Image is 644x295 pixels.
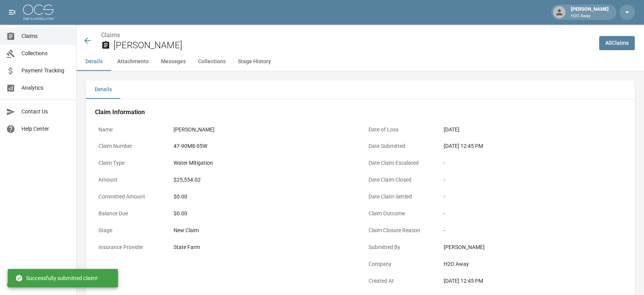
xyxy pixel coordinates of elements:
p: Date Claim Closed [365,172,434,187]
div: [PERSON_NAME] [444,243,623,251]
p: Submitted By [365,240,434,255]
div: [PERSON_NAME] [174,126,215,134]
button: Details [77,52,111,71]
p: H2O Away [571,13,609,20]
div: H2O Away [444,260,623,268]
p: Claim Type [95,156,164,170]
p: Date Submitted [365,139,434,154]
span: Analytics [21,84,70,92]
span: Help Center [21,125,70,133]
div: © 2025 One Claim Solution [7,281,69,288]
p: Date Claim Settled [365,189,434,204]
p: Claim Closure Reason [365,223,434,238]
h4: Claim Information [95,108,626,116]
span: Claims [21,32,70,40]
div: details tabs [86,80,635,99]
button: Details [86,80,120,99]
p: Date of Loss [365,122,434,137]
div: - [444,176,623,184]
div: New Claim [174,226,352,234]
p: Date Claim Escalated [365,156,434,170]
div: - [444,210,623,218]
div: $25,554.02 [174,176,201,184]
a: AllClaims [599,36,635,50]
span: Contact Us [21,108,70,116]
div: [DATE] 12:45 PM [444,142,623,150]
button: Messages [155,52,192,71]
div: Successfully submitted claim! [15,271,98,285]
p: Insurance Provider [95,240,164,255]
span: Collections [21,49,70,57]
div: - [444,193,623,201]
div: 47-90M8-05W [174,142,207,150]
div: - [444,159,623,167]
button: Stage History [232,52,277,71]
button: Attachments [111,52,155,71]
div: $0.00 [174,210,352,218]
span: Payment Tracking [21,67,70,75]
p: Balance Due [95,206,164,221]
p: Amount [95,172,164,187]
div: Water Mitigation [174,159,213,167]
nav: breadcrumb [101,31,593,40]
div: anchor tabs [77,52,644,71]
p: Name [95,122,164,137]
div: State Farm [174,243,200,251]
div: [PERSON_NAME] [568,5,612,19]
p: Company [365,257,434,272]
p: Stage [95,223,164,238]
p: Claim Outcome [365,206,434,221]
div: [DATE] 12:45 PM [444,277,623,285]
button: open drawer [5,5,20,20]
button: Collections [192,52,232,71]
p: Committed Amount [95,189,164,204]
div: - [444,226,623,234]
a: Claims [101,31,120,39]
p: Created At [365,274,434,288]
img: ocs-logo-white-transparent.png [23,5,54,20]
p: Claim Number [95,139,164,154]
div: [DATE] [444,126,459,134]
h2: [PERSON_NAME] [113,40,593,51]
div: $0.00 [174,193,352,201]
